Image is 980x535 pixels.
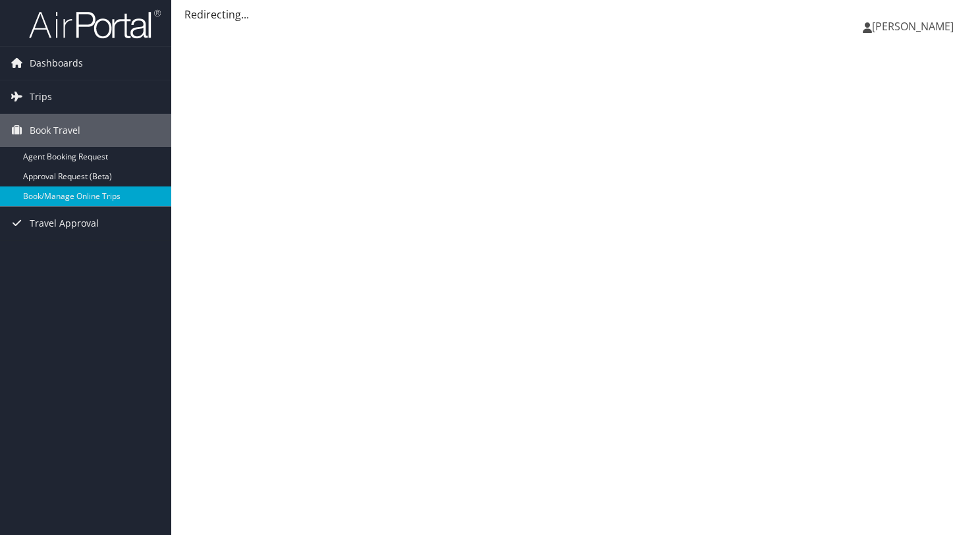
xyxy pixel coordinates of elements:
img: airportal-logo.png [29,9,161,40]
span: [PERSON_NAME] [872,19,954,34]
span: Travel Approval [30,207,99,240]
span: Dashboards [30,47,83,80]
div: Redirecting... [184,7,967,22]
span: Book Travel [30,114,80,147]
a: [PERSON_NAME] [863,7,967,46]
span: Trips [30,80,52,113]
